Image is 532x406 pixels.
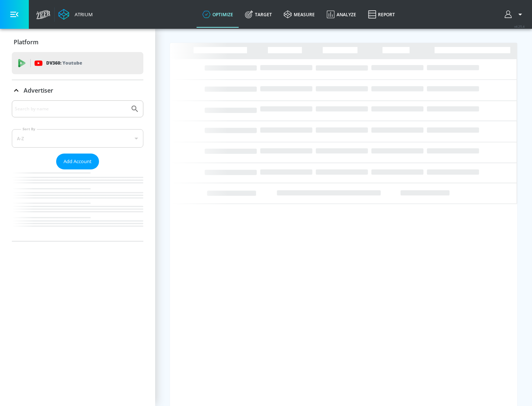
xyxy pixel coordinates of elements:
a: Target [239,1,278,28]
a: Analyze [321,1,362,28]
label: Sort By [21,127,37,131]
div: DV360: Youtube [12,52,143,74]
p: Youtube [62,59,82,67]
div: A-Z [12,129,143,148]
div: Atrium [72,11,93,18]
span: Add Account [64,157,92,166]
div: Platform [12,32,143,52]
a: Atrium [58,9,93,20]
a: measure [278,1,321,28]
p: Advertiser [24,86,53,94]
span: v 4.25.4 [514,24,525,28]
div: Advertiser [12,80,143,101]
div: Advertiser [12,100,143,241]
button: Add Account [56,154,99,169]
nav: list of Advertiser [12,169,143,241]
p: Platform [14,38,38,46]
a: Report [362,1,401,28]
input: Search by name [15,104,127,114]
a: optimize [197,1,239,28]
p: DV360: [46,59,82,67]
